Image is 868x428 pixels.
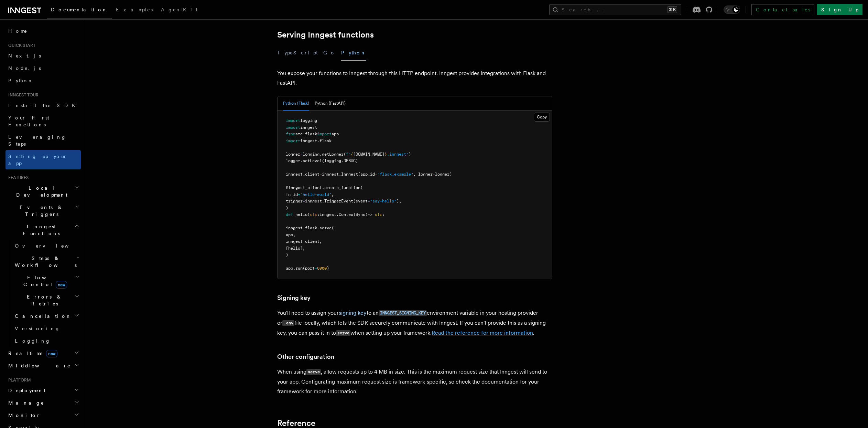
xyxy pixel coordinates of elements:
button: Events & Triggers [6,201,81,220]
kbd: ⌘K [668,6,677,13]
span: Manage [6,399,44,406]
span: Middleware [6,362,71,369]
a: signing key [339,310,367,316]
a: Next.js [6,50,81,62]
a: Examples [112,2,157,19]
button: Inngest Functions [6,220,81,240]
span: ), [397,199,401,203]
span: . [339,172,341,177]
span: "flask_example" [377,172,413,177]
span: } [384,152,387,157]
a: Logging [12,335,81,347]
a: AgentKit [157,2,202,19]
a: Signing key [277,293,311,303]
span: ) [409,152,411,157]
button: TypeScript [277,45,318,61]
span: flask [305,132,317,136]
code: serve [306,369,321,375]
span: [hello], [286,246,305,251]
a: INNGEST_SIGNING_KEY [379,310,427,316]
span: app [286,266,293,271]
span: Install the SDK [8,103,79,108]
span: = [433,172,435,177]
span: Errors & Retries [12,293,75,307]
span: f [346,152,348,157]
span: from [286,132,295,136]
span: Deployment [6,387,45,394]
span: (app_id [358,172,375,177]
span: Steps & Workflows [12,255,77,269]
span: Events & Triggers [6,204,75,218]
span: logging [300,118,317,123]
button: Go [323,45,336,61]
span: Monitor [6,412,41,419]
span: ) [327,266,329,271]
span: "say-hello" [370,199,397,203]
span: import [286,125,300,130]
span: str [375,212,382,217]
span: TriggerEvent [324,199,353,203]
span: Cancellation [12,313,72,320]
span: Setting up your app [8,154,67,166]
span: = [300,152,303,157]
span: Logging [15,338,51,344]
span: Inngest Functions [6,223,74,237]
span: = [319,172,322,177]
span: logger [286,158,300,163]
span: , [332,192,334,197]
span: "hello-world" [300,192,332,197]
button: Steps & Workflows [12,252,81,271]
p: You'll need to assign your to an environment variable in your hosting provider or file locally, w... [277,308,552,338]
span: new [56,281,67,289]
button: Deployment [6,384,81,397]
code: INNGEST_SIGNING_KEY [379,310,427,316]
a: Versioning [12,322,81,335]
button: Cancellation [12,310,81,322]
span: ( [332,226,334,230]
span: Examples [116,7,153,12]
span: Home [8,28,28,34]
button: Toggle dark mode [724,6,740,14]
span: : [382,212,384,217]
span: ) [286,252,288,257]
a: Serving Inngest functions [277,30,374,40]
span: import [286,118,300,123]
span: import [317,132,332,136]
span: . [303,132,305,136]
span: Inngest [341,172,358,177]
button: Realtimenew [6,347,81,359]
span: Versioning [15,326,60,331]
span: . [322,185,324,190]
span: (logging.DEBUG) [322,158,358,163]
button: Python (FastAPI) [315,96,346,111]
span: -> [368,212,372,217]
span: Realtime [6,350,57,357]
span: setLevel [303,158,322,163]
span: Python [8,78,33,83]
span: . [293,266,295,271]
button: Manage [6,397,81,409]
span: trigger [286,199,303,203]
button: Search...⌘K [549,4,681,15]
button: Python [341,45,366,61]
span: fn_id [286,192,298,197]
span: inngest_client [286,172,319,177]
span: inngest [322,172,339,177]
span: flask [305,226,317,230]
span: . [303,226,305,230]
a: Install the SDK [6,99,81,112]
span: ContextSync) [339,212,368,217]
span: inngest [300,125,317,130]
span: Documentation [51,7,108,12]
span: flask [319,138,332,143]
span: ( [307,212,310,217]
span: inngest [300,138,317,143]
span: . [319,152,322,157]
span: : [317,212,319,217]
span: = [303,199,305,203]
span: logger) [435,172,452,177]
button: Monitor [6,409,81,421]
p: When using , allow requests up to 4 MB in size. This is the maximum request size that Inngest wil... [277,367,552,396]
span: = [368,199,370,203]
button: Python (Flask) [283,96,309,111]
